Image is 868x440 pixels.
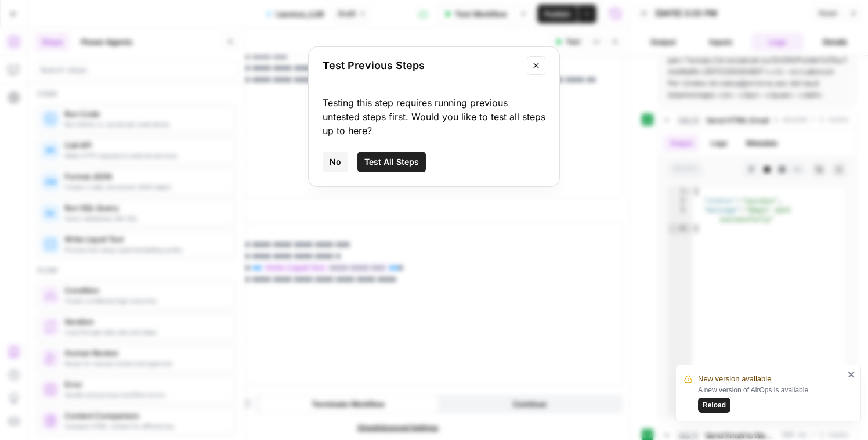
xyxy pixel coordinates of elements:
[848,370,856,379] button: close
[323,96,545,138] div: Testing this step requires running previous untested steps first. Would you like to test all step...
[330,156,341,168] span: No
[323,57,520,74] h2: Test Previous Steps
[364,156,419,168] span: Test All Steps
[698,385,844,413] div: A new version of AirOps is available.
[323,152,348,172] button: No
[527,56,545,75] button: Close modal
[357,152,426,172] button: Test All Steps
[703,400,726,410] span: Reload
[698,373,771,385] span: New version available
